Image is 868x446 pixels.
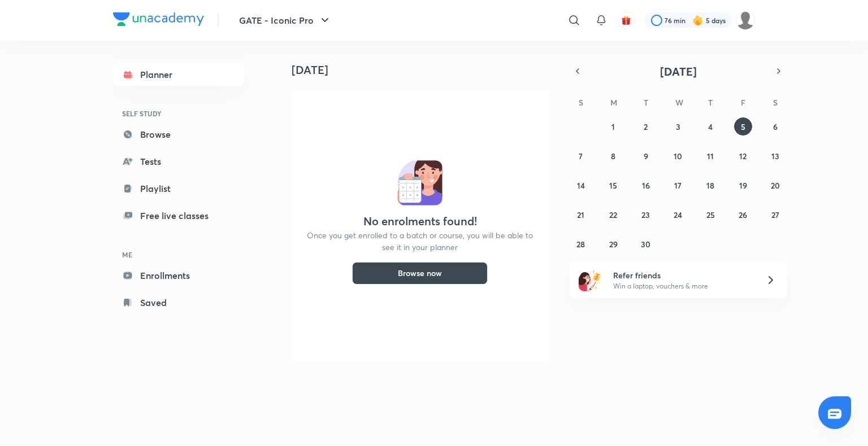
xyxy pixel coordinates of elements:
button: September 13, 2025 [766,147,784,165]
button: [DATE] [585,63,771,79]
p: Win a laptop, vouchers & more [613,281,752,291]
abbr: September 25, 2025 [706,209,715,220]
button: September 5, 2025 [734,117,752,135]
img: Deepika S S [736,11,755,30]
button: September 4, 2025 [701,117,719,135]
abbr: September 28, 2025 [576,239,585,250]
h6: ME [113,245,244,264]
img: No events [397,160,442,205]
abbr: September 3, 2025 [676,121,680,132]
button: September 21, 2025 [572,205,590,224]
abbr: September 5, 2025 [741,121,745,132]
abbr: September 27, 2025 [771,209,779,220]
abbr: Wednesday [675,97,683,108]
button: September 27, 2025 [766,205,784,224]
abbr: September 14, 2025 [577,180,585,191]
abbr: September 6, 2025 [773,121,778,132]
abbr: September 11, 2025 [707,151,714,161]
button: September 15, 2025 [604,176,622,194]
button: September 2, 2025 [637,117,655,135]
abbr: September 18, 2025 [706,180,714,191]
a: Tests [113,150,244,173]
p: Once you get enrolled to a batch or course, you will be able to see it in your planner [305,229,535,253]
abbr: September 17, 2025 [674,180,682,191]
abbr: September 1, 2025 [611,121,615,132]
button: September 16, 2025 [637,176,655,194]
button: September 29, 2025 [604,235,622,253]
button: September 12, 2025 [734,147,752,165]
abbr: September 12, 2025 [739,151,747,161]
button: September 8, 2025 [604,147,622,165]
abbr: Sunday [579,97,583,108]
abbr: September 24, 2025 [674,209,682,220]
button: September 22, 2025 [604,205,622,224]
abbr: September 20, 2025 [771,180,780,191]
abbr: September 7, 2025 [579,151,583,161]
abbr: September 30, 2025 [641,239,650,250]
abbr: September 22, 2025 [609,209,617,220]
abbr: September 29, 2025 [609,239,618,250]
button: September 11, 2025 [701,147,719,165]
button: September 3, 2025 [669,117,687,135]
abbr: September 15, 2025 [609,180,617,191]
abbr: September 19, 2025 [739,180,747,191]
a: Free live classes [113,204,244,227]
h4: No enrolments found! [363,215,477,228]
button: September 26, 2025 [734,205,752,224]
button: September 6, 2025 [766,117,784,135]
button: September 17, 2025 [669,176,687,194]
button: September 14, 2025 [572,176,590,194]
button: September 28, 2025 [572,235,590,253]
a: Enrollments [113,264,244,287]
img: avatar [621,15,631,25]
button: Browse now [352,262,488,285]
abbr: September 9, 2025 [644,151,648,161]
abbr: September 2, 2025 [644,121,648,132]
abbr: September 21, 2025 [577,209,584,220]
img: referral [579,269,601,291]
h4: [DATE] [292,63,557,77]
button: September 18, 2025 [701,176,719,194]
h6: SELF STUDY [113,104,244,123]
abbr: Thursday [708,97,713,108]
button: September 25, 2025 [701,205,719,224]
a: Planner [113,63,244,86]
button: September 9, 2025 [637,147,655,165]
abbr: September 26, 2025 [739,209,747,220]
button: September 24, 2025 [669,205,687,224]
a: Company Logo [113,12,204,29]
button: September 1, 2025 [604,117,622,135]
abbr: Monday [610,97,617,108]
abbr: September 13, 2025 [771,151,779,161]
button: September 7, 2025 [572,147,590,165]
button: September 10, 2025 [669,147,687,165]
span: [DATE] [660,64,697,79]
abbr: September 8, 2025 [611,151,615,161]
h6: Refer friends [613,269,752,281]
a: Browse [113,123,244,146]
abbr: September 16, 2025 [642,180,650,191]
button: September 23, 2025 [637,205,655,224]
button: GATE - Iconic Pro [232,9,338,32]
a: Playlist [113,177,244,200]
button: September 30, 2025 [637,235,655,253]
abbr: September 23, 2025 [641,209,650,220]
button: September 20, 2025 [766,176,784,194]
button: September 19, 2025 [734,176,752,194]
abbr: Saturday [773,97,778,108]
img: streak [692,15,704,26]
abbr: Friday [741,97,745,108]
abbr: September 10, 2025 [674,151,682,161]
abbr: Tuesday [644,97,648,108]
img: Company Logo [113,12,204,26]
button: avatar [617,11,635,29]
abbr: September 4, 2025 [708,121,713,132]
a: Saved [113,291,244,314]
